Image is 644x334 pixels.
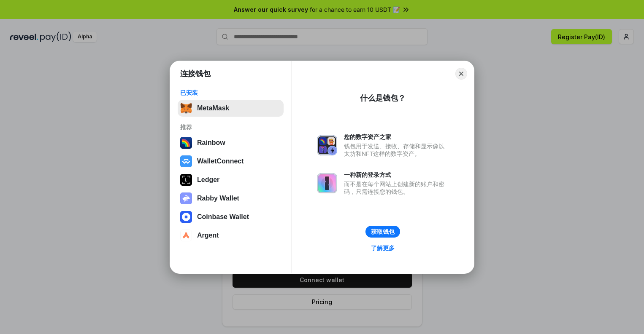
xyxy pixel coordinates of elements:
div: 获取钱包 [371,228,395,235]
button: Argent [178,227,284,244]
div: 什么是钱包？ [360,93,406,103]
div: WalletConnect [197,158,244,165]
div: 而不是在每个网站上创建新的账户和密码，只需连接您的钱包。 [344,180,449,195]
button: Rainbow [178,134,284,151]
img: svg+xml,%3Csvg%20xmlns%3D%22http%3A%2F%2Fwww.w3.org%2F2000%2Fsvg%22%20width%3D%2228%22%20height%3... [180,174,192,186]
button: Coinbase Wallet [178,208,284,225]
div: 了解更多 [371,244,395,252]
img: svg+xml,%3Csvg%20width%3D%2228%22%20height%3D%2228%22%20viewBox%3D%220%200%2028%2028%22%20fill%3D... [180,230,192,241]
div: 推荐 [180,123,281,131]
h1: 连接钱包 [180,69,211,79]
img: svg+xml,%3Csvg%20width%3D%2228%22%20height%3D%2228%22%20viewBox%3D%220%200%2028%2028%22%20fill%3D... [180,155,192,167]
a: 了解更多 [366,243,400,254]
div: Coinbase Wallet [197,213,249,221]
button: MetaMask [178,100,284,117]
button: Ledger [178,171,284,188]
div: 您的数字资产之家 [344,133,449,141]
button: 获取钱包 [365,226,400,238]
div: 一种新的登录方式 [344,171,449,179]
div: MetaMask [197,104,229,112]
img: svg+xml,%3Csvg%20width%3D%22120%22%20height%3D%22120%22%20viewBox%3D%220%200%20120%20120%22%20fil... [180,137,192,149]
button: Rabby Wallet [178,190,284,207]
img: svg+xml,%3Csvg%20xmlns%3D%22http%3A%2F%2Fwww.w3.org%2F2000%2Fsvg%22%20fill%3D%22none%22%20viewBox... [317,173,337,193]
div: Ledger [197,176,219,184]
img: svg+xml,%3Csvg%20xmlns%3D%22http%3A%2F%2Fwww.w3.org%2F2000%2Fsvg%22%20fill%3D%22none%22%20viewBox... [317,135,337,155]
div: 钱包用于发送、接收、存储和显示像以太坊和NFT这样的数字资产。 [344,142,449,158]
img: svg+xml,%3Csvg%20width%3D%2228%22%20height%3D%2228%22%20viewBox%3D%220%200%2028%2028%22%20fill%3D... [180,211,192,223]
button: Close [455,68,467,80]
img: svg+xml,%3Csvg%20fill%3D%22none%22%20height%3D%2233%22%20viewBox%3D%220%200%2035%2033%22%20width%... [180,102,192,114]
img: svg+xml,%3Csvg%20xmlns%3D%22http%3A%2F%2Fwww.w3.org%2F2000%2Fsvg%22%20fill%3D%22none%22%20viewBox... [180,192,192,204]
div: Rabby Wallet [197,195,239,202]
div: Argent [197,232,219,239]
div: Rainbow [197,139,225,147]
div: 已安装 [180,89,281,96]
button: WalletConnect [178,153,284,170]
